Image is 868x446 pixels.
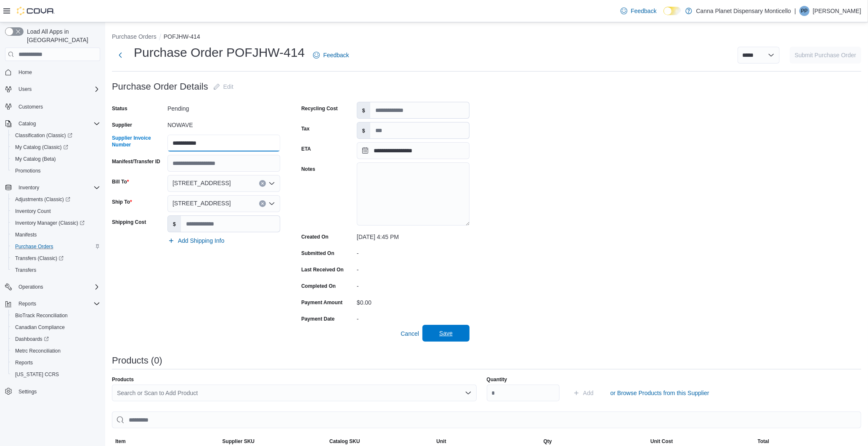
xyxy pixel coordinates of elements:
[8,153,104,165] button: My Catalog (Beta)
[12,142,72,152] a: My Catalog (Classic)
[12,253,100,263] span: Transfers (Classic)
[12,142,100,152] span: My Catalog (Classic)
[15,119,100,129] span: Catalog
[19,184,39,191] span: Inventory
[268,200,275,207] button: Open list of options
[301,316,334,322] label: Payment Date
[15,67,100,77] span: Home
[15,255,64,262] span: Transfers (Classic)
[8,310,104,321] button: BioTrack Reconciliation
[607,385,713,401] button: or Browse Products from this Supplier
[12,194,100,204] span: Adjustments (Classic)
[301,250,334,257] label: Submitted On
[12,166,100,176] span: Promotions
[439,329,453,337] span: Save
[164,33,200,40] button: POFJHW-414
[487,376,507,383] label: Quantity
[8,252,104,264] a: Transfers (Classic)
[12,358,36,368] a: Reports
[2,385,104,398] button: Settings
[15,371,59,378] span: [US_STATE] CCRS
[357,279,470,289] div: -
[112,356,162,366] h3: Products (0)
[12,369,100,380] span: Washington CCRS
[15,336,49,342] span: Dashboards
[2,100,104,112] button: Customers
[357,247,470,257] div: -
[259,200,266,207] button: Clear input
[12,166,44,176] a: Promotions
[112,122,132,128] label: Supplier
[12,334,100,344] span: Dashboards
[790,47,861,64] button: Submit Purchase Order
[12,130,76,141] a: Classification (Classic)
[268,180,275,187] button: Open list of options
[323,51,349,59] span: Feedback
[12,369,62,380] a: [US_STATE] CCRS
[329,438,360,445] span: Catalog SKU
[611,389,709,397] span: or Browse Products from this Supplier
[259,180,266,187] button: Clear input
[12,242,57,252] a: Purchase Orders
[15,144,68,151] span: My Catalog (Classic)
[15,183,42,193] button: Inventory
[8,264,104,276] button: Transfers
[2,298,104,310] button: Reports
[570,385,597,401] button: Add
[15,386,100,397] span: Settings
[12,194,74,204] a: Adjustments (Classic)
[301,234,329,240] label: Created On
[112,376,134,383] label: Products
[24,27,100,44] span: Load All Apps in [GEOGRAPHIC_DATA]
[12,130,100,141] span: Classification (Classic)
[12,230,100,240] span: Manifests
[357,312,470,322] div: -
[15,132,72,139] span: Classification (Classic)
[112,158,160,165] label: Manifest/Transfer ID
[801,6,808,16] span: PP
[12,218,88,228] a: Inventory Manager (Classic)
[12,206,100,216] span: Inventory Count
[583,389,594,397] span: Add
[115,438,126,445] span: Item
[167,118,280,128] div: NOWAVE
[19,120,36,127] span: Catalog
[19,86,32,93] span: Users
[813,6,861,16] p: [PERSON_NAME]
[12,346,100,356] span: Metrc Reconciliation
[8,217,104,229] a: Inventory Manager (Classic)
[650,438,673,445] span: Unit Cost
[12,242,100,252] span: Purchase Orders
[112,47,129,64] button: Next
[357,142,470,159] input: Press the down key to open a popover containing a calendar.
[2,281,104,293] button: Operations
[12,265,40,275] a: Transfers
[112,219,146,226] label: Shipping Cost
[12,311,71,321] a: BioTrack Reconciliation
[15,196,70,203] span: Adjustments (Classic)
[15,208,51,215] span: Inventory Count
[112,33,157,40] button: Purchase Orders
[422,325,470,342] button: Save
[173,178,231,188] span: [STREET_ADDRESS]
[15,101,100,111] span: Customers
[15,282,100,292] span: Operations
[401,329,419,338] span: Cancel
[357,296,470,306] div: $0.00
[15,282,47,292] button: Operations
[301,266,344,273] label: Last Received On
[12,322,100,332] span: Canadian Compliance
[631,7,656,15] span: Feedback
[12,346,64,356] a: Metrc Reconciliation
[12,311,100,321] span: BioTrack Reconciliation
[15,156,56,162] span: My Catalog (Beta)
[544,438,552,445] span: Qty
[15,183,100,193] span: Inventory
[19,300,36,307] span: Reports
[357,230,470,240] div: [DATE] 4:45 PM
[795,51,856,59] span: Submit Purchase Order
[15,167,41,174] span: Promotions
[465,390,472,396] button: Open list of options
[19,69,32,76] span: Home
[134,44,305,61] h1: Purchase Order POFJHW-414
